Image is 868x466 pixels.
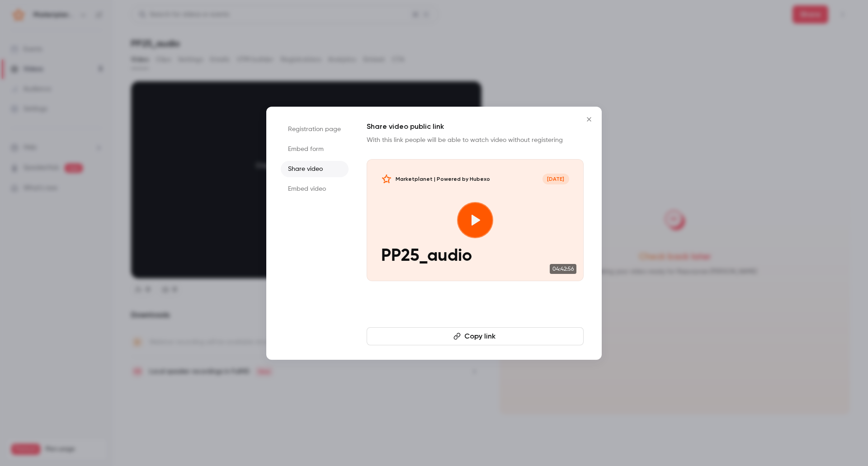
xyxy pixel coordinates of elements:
[281,181,349,197] li: Embed video
[281,121,349,137] li: Registration page
[580,110,598,128] button: Close
[550,264,576,274] span: 04:42:56
[367,136,584,145] p: With this link people will be able to watch video without registering
[367,159,584,281] a: PP25_audioMarketplanet | Powered by Hubexo[DATE]PP25_audio04:42:56
[367,121,584,132] h1: Share video public link
[281,161,349,177] li: Share video
[281,141,349,157] li: Embed form
[367,327,584,345] button: Copy link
